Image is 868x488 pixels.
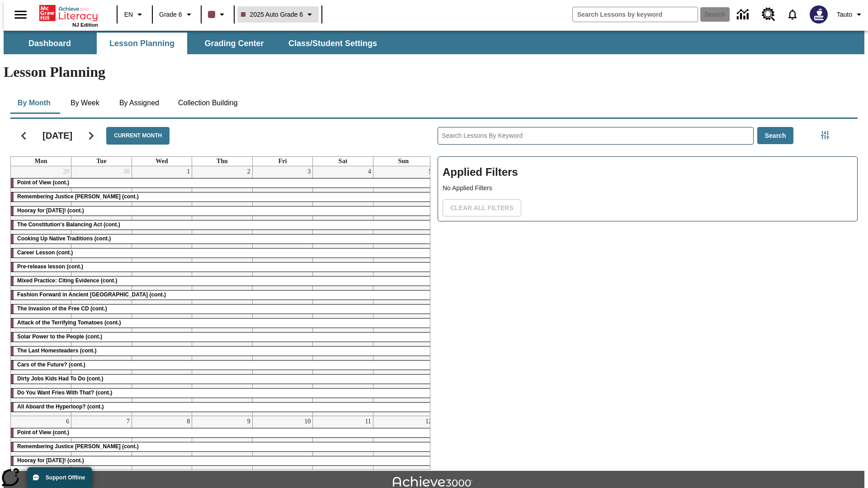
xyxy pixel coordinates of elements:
a: October 6, 2025 [64,416,71,427]
span: Remembering Justice O'Connor (cont.) [17,443,139,450]
div: Hooray for Constitution Day! (cont.) [11,206,434,216]
div: Applied Filters [438,156,858,221]
a: October 2, 2025 [245,166,252,177]
div: Calendar [3,115,430,470]
a: October 9, 2025 [245,416,252,427]
a: October 8, 2025 [185,416,192,427]
td: October 5, 2025 [373,166,434,416]
p: No Applied Filters [443,183,853,193]
button: Previous [12,124,35,147]
button: Support Offline [27,467,92,488]
a: Thursday [215,157,230,166]
td: October 4, 2025 [313,166,373,416]
div: Remembering Justice O'Connor (cont.) [11,442,434,451]
td: September 30, 2025 [71,166,132,416]
span: All Aboard the Hyperloop? (cont.) [17,404,104,410]
div: Hooray for Constitution Day! (cont.) [11,456,434,465]
a: October 7, 2025 [125,416,132,427]
div: Cars of the Future? (cont.) [11,361,434,370]
div: All Aboard the Hyperloop? (cont.) [11,403,434,412]
a: Saturday [337,157,349,166]
a: October 10, 2025 [302,416,312,427]
span: EN [124,10,133,19]
span: 2025 Auto Grade 6 [241,10,303,19]
span: Do You Want Fries With That? (cont.) [17,389,112,396]
div: Career Lesson (cont.) [11,249,434,258]
span: The Invasion of the Free CD (cont.) [17,305,107,312]
a: October 12, 2025 [424,416,434,427]
button: Language: EN, Select a language [120,6,149,23]
a: September 29, 2025 [61,166,71,177]
button: Lesson Planning [97,33,187,54]
span: Dirty Jobs Kids Had To Do (cont.) [17,375,103,382]
td: October 1, 2025 [132,166,192,416]
div: Solar Power to the People (cont.) [11,333,434,342]
div: Search [430,115,858,470]
a: Home [39,4,98,22]
span: Tauto [837,10,852,19]
a: Resource Center, Will open in new tab [756,2,781,27]
a: Notifications [781,3,804,26]
div: Cooking Up Native Traditions (cont.) [11,235,434,244]
div: SubNavbar [4,33,385,54]
button: Class: 2025 Auto Grade 6, Select your class [237,6,319,23]
div: Remembering Justice O'Connor (cont.) [11,192,434,202]
button: Grade: Grade 6, Select a grade [156,6,198,23]
button: Next [80,124,103,147]
span: Hooray for Constitution Day! (cont.) [17,457,84,464]
button: Open side menu [7,1,34,28]
button: Current Month [106,127,170,145]
span: Class/Student Settings [288,38,377,49]
div: Attack of the Terrifying Tomatoes (cont.) [11,319,434,328]
a: Sunday [396,157,410,166]
div: Do You Want Fries With That? (cont.) [11,389,434,398]
div: Point of View (cont.) [11,428,434,437]
div: Dirty Jobs Kids Had To Do (cont.) [11,375,434,384]
button: Grading Center [189,33,279,54]
button: By Week [62,92,108,114]
div: Pre-release lesson (cont.) [11,263,434,272]
div: Mixed Practice: Citing Evidence (cont.) [11,277,434,286]
button: Dashboard [5,33,95,54]
div: The Last Homesteaders (cont.) [11,347,434,356]
h2: [DATE] [42,130,72,141]
a: Data Center [731,2,756,27]
button: Search [757,127,794,145]
button: Collection Building [171,92,245,114]
a: Friday [277,157,289,166]
div: SubNavbar [4,31,864,54]
a: October 3, 2025 [306,166,312,177]
a: Monday [33,157,49,166]
button: Select a new avatar [804,3,833,26]
span: Cars of the Future? (cont.) [17,361,85,368]
div: Fashion Forward in Ancient Rome (cont.) [11,291,434,300]
span: Remembering Justice O'Connor (cont.) [17,193,139,200]
td: September 29, 2025 [11,166,71,416]
span: Grade 6 [159,10,182,19]
span: Solar Power to the People (cont.) [17,333,102,340]
td: October 2, 2025 [192,166,253,416]
div: Point of View (cont.) [11,178,434,188]
span: Lesson Planning [109,38,175,49]
span: The Last Homesteaders (cont.) [17,347,96,354]
span: Pre-release lesson (cont.) [17,263,83,270]
a: Tuesday [94,157,108,166]
input: Search Lessons By Keyword [438,127,753,144]
a: October 4, 2025 [366,166,373,177]
button: Class/Student Settings [281,33,384,54]
span: Fashion Forward in Ancient Rome (cont.) [17,291,166,298]
button: By Month [10,92,58,114]
span: Dashboard [28,38,71,49]
a: September 30, 2025 [122,166,132,177]
h2: Applied Filters [443,161,853,183]
span: Point of View (cont.) [17,179,69,186]
span: Hooray for Constitution Day! (cont.) [17,207,84,214]
button: By Assigned [112,92,166,114]
span: Point of View (cont.) [17,429,69,436]
a: Wednesday [154,157,170,166]
button: Profile/Settings [833,6,868,23]
span: Career Lesson (cont.) [17,249,73,256]
div: The Invasion of the Free CD (cont.) [11,305,434,314]
span: Cooking Up Native Traditions (cont.) [17,235,111,242]
span: Attack of the Terrifying Tomatoes (cont.) [17,319,121,326]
